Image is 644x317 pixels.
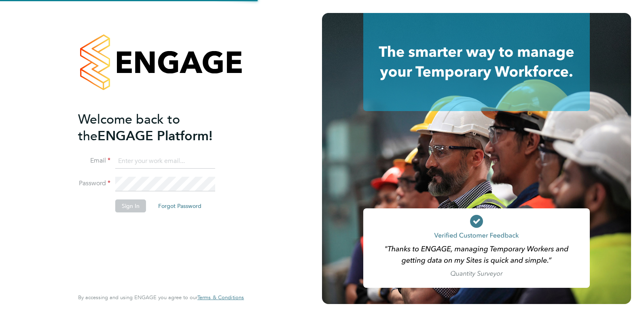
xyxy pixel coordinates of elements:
span: By accessing and using ENGAGE you agree to our [78,294,244,301]
label: Email [78,156,110,165]
button: Forgot Password [152,199,208,212]
h2: ENGAGE Platform! [78,111,236,144]
span: Welcome back to the [78,111,180,144]
button: Sign In [115,199,146,212]
input: Enter your work email... [115,154,215,169]
span: Terms & Conditions [197,294,244,301]
label: Password [78,179,110,188]
a: Terms & Conditions [197,294,244,301]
